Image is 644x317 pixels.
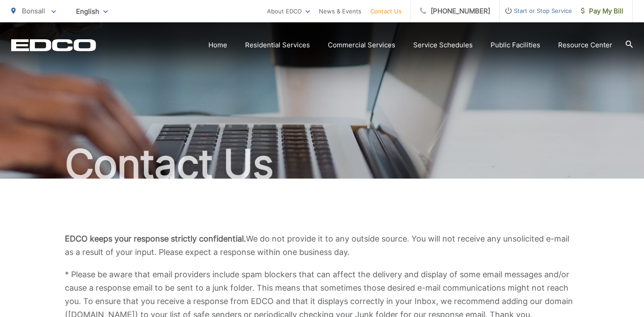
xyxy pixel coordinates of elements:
[267,6,310,17] a: About EDCO
[319,6,361,17] a: News & Events
[491,40,540,50] a: Public Facilities
[11,142,633,187] h1: Contact Us
[370,6,402,17] a: Contact Us
[69,4,114,19] span: English
[581,6,623,17] span: Pay My Bill
[22,7,45,15] span: Bonsall
[558,40,612,50] a: Resource Center
[65,232,579,259] p: We do not provide it to any outside source. You will not receive any unsolicited e-mail as a resu...
[65,234,246,243] b: EDCO keeps your response strictly confidential.
[413,40,473,50] a: Service Schedules
[328,40,395,50] a: Commercial Services
[11,39,96,51] a: EDCD logo. Return to the homepage.
[245,40,310,50] a: Residential Services
[208,40,227,50] a: Home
